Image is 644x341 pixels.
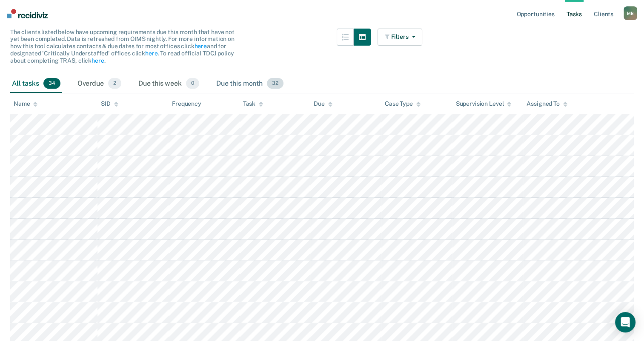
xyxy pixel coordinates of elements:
[243,100,263,107] div: Task
[7,9,48,18] img: Recidiviz
[172,100,201,107] div: Frequency
[624,6,637,20] button: MB
[378,29,423,46] button: Filters
[14,100,37,107] div: Name
[92,57,104,64] a: here
[101,100,118,107] div: SID
[215,75,285,93] div: Due this month32
[10,75,62,93] div: All tasks34
[186,78,199,89] span: 0
[385,100,421,107] div: Case Type
[145,50,157,57] a: here
[10,29,235,64] span: The clients listed below have upcoming requirements due this month that have not yet been complet...
[527,100,567,107] div: Assigned To
[624,6,637,20] div: M B
[76,75,123,93] div: Overdue2
[456,100,512,107] div: Supervision Level
[108,78,121,89] span: 2
[194,43,206,49] a: here
[43,78,60,89] span: 34
[137,75,201,93] div: Due this week0
[615,312,635,332] div: Open Intercom Messenger
[314,100,332,107] div: Due
[267,78,283,89] span: 32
